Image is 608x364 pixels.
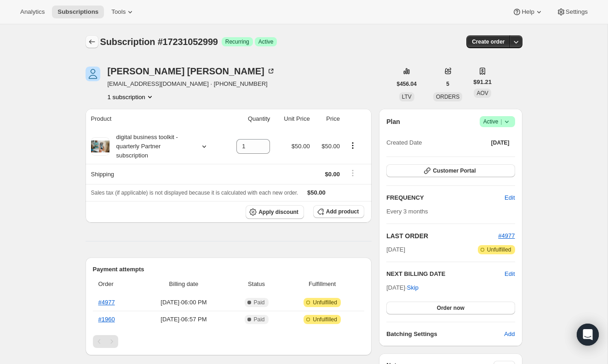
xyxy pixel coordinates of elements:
span: Subscriptions [57,8,98,16]
button: Subscriptions [86,35,98,48]
button: $456.04 [391,78,422,90]
button: Help [507,6,549,18]
button: Subscriptions [52,6,104,18]
span: Apply discount [258,208,298,216]
span: Help [522,8,534,16]
div: digital business toolkit - quarterly Partner subscription [109,133,192,160]
div: [PERSON_NAME] [PERSON_NAME] [108,67,275,76]
button: Shipping actions [345,168,360,178]
button: Customer Portal [386,164,515,177]
span: Active [258,38,274,45]
span: Order now [437,304,465,312]
a: #4977 [98,299,115,306]
h2: NEXT BILLING DATE [386,269,505,279]
th: Unit Price [273,109,312,129]
button: Edit [499,190,520,205]
span: Dawn Tetzlaff [86,67,100,81]
div: Open Intercom Messenger [577,324,599,346]
button: Analytics [15,6,50,18]
h6: Batching Settings [386,330,504,339]
span: Customer Portal [433,167,476,174]
span: Skip [407,283,419,292]
span: [DATE] · [386,284,419,291]
nav: Pagination [93,335,365,348]
button: Settings [551,6,593,18]
span: Billing date [140,280,227,289]
span: Fulfillment [286,280,359,289]
span: $456.04 [397,80,417,88]
h2: Plan [386,117,400,126]
span: [DATE] · 06:00 PM [140,298,227,307]
span: LTV [402,94,412,100]
span: $0.00 [325,171,340,178]
span: Add [504,330,515,339]
span: [DATE] [386,245,405,254]
button: Add [499,327,520,342]
span: Unfulfilled [487,246,511,253]
button: Order now [386,302,515,314]
th: Quantity [224,109,273,129]
a: #1960 [98,316,115,323]
button: Add product [313,205,364,218]
button: Edit [505,269,515,279]
span: Created Date [386,138,422,147]
span: $50.00 [292,143,310,150]
button: 5 [441,78,455,90]
span: Edit [505,193,515,202]
th: Product [86,109,224,129]
span: Paid [254,299,265,306]
th: Order [93,274,138,294]
span: Status [233,280,280,289]
span: [DATE] · 06:57 PM [140,315,227,324]
button: Skip [402,280,424,295]
h2: Payment attempts [93,265,365,274]
span: ORDERS [436,94,459,100]
button: [DATE] [486,136,515,149]
span: [DATE] [491,139,510,146]
span: Recurring [225,38,249,45]
span: Tools [111,8,126,16]
span: Settings [566,8,588,16]
th: Shipping [86,164,224,184]
span: Unfulfilled [313,299,337,306]
span: | [500,118,502,125]
a: #4977 [498,232,515,239]
span: [EMAIL_ADDRESS][DOMAIN_NAME] · [PHONE_NUMBER] [108,79,275,89]
span: Every 3 months [386,208,428,215]
span: Analytics [20,8,45,16]
span: Sales tax (if applicable) is not displayed because it is calculated with each new order. [91,190,298,196]
span: Add product [326,208,359,215]
th: Price [313,109,343,129]
span: Active [483,117,511,126]
span: Paid [254,316,265,323]
span: $50.00 [307,189,326,196]
span: 5 [446,80,449,88]
span: $50.00 [321,143,340,150]
span: Subscription #17231052999 [100,37,218,47]
span: Unfulfilled [313,316,337,323]
button: Create order [466,35,510,48]
span: $91.21 [473,78,492,87]
span: Create order [472,38,505,45]
button: #4977 [498,231,515,241]
h2: FREQUENCY [386,193,505,202]
button: Product actions [108,92,155,101]
button: Apply discount [246,205,304,219]
span: AOV [476,90,488,96]
button: Product actions [345,140,360,151]
h2: LAST ORDER [386,231,498,241]
button: Tools [106,6,140,18]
